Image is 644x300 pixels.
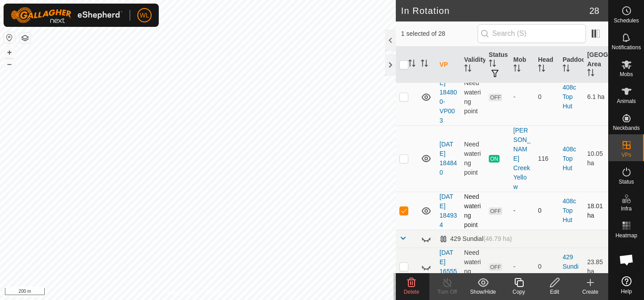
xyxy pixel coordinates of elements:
span: 1 selected of 28 [401,29,478,39]
span: Notifications [612,45,641,50]
a: Contact Us [207,288,233,296]
div: Turn Off [429,288,465,296]
span: Mobs [620,72,633,77]
span: Delete [404,289,419,295]
span: OFF [489,94,502,101]
div: Open chat [613,246,640,273]
p-sorticon: Activate to sort [587,70,594,77]
td: 23.85 ha [584,248,608,286]
td: 18.01 ha [584,192,608,230]
span: VPs [621,152,631,158]
td: Need watering point [461,69,485,125]
div: 429 Sundial [440,235,512,243]
span: Help [621,289,632,294]
a: Privacy Policy [162,288,196,296]
div: [PERSON_NAME] Creek Yellow [513,126,531,192]
p-sorticon: Activate to sort [421,61,428,68]
div: Edit [537,288,572,296]
div: - [513,262,531,271]
div: Create [572,288,608,296]
a: 408c Top Hut [563,84,576,110]
a: 429 Sundial [563,253,579,279]
button: + [4,47,15,58]
span: (46.79 ha) [483,235,512,242]
a: [DATE] 184840 [440,141,457,176]
td: Need watering point [461,248,485,286]
th: Head [534,47,559,83]
td: 0 [534,192,559,230]
a: [DATE] 184934 [440,193,457,228]
th: Status [485,47,510,83]
td: 6.1 ha [584,69,608,125]
h2: In Rotation [401,5,589,16]
p-sorticon: Activate to sort [513,66,521,73]
a: [DATE] 184800-VP003 [440,70,457,124]
th: Paddock [559,47,584,83]
div: - [513,206,531,215]
td: 116 [534,125,559,192]
button: Reset Map [4,32,15,43]
button: Map Layers [20,33,30,43]
td: Need watering point [461,125,485,192]
span: Animals [617,99,636,104]
div: Show/Hide [465,288,501,296]
div: Copy [501,288,537,296]
span: WL [140,11,149,20]
span: Infra [621,206,631,211]
p-sorticon: Activate to sort [408,61,415,68]
th: Mob [510,47,534,83]
td: 0 [534,69,559,125]
span: Schedules [614,18,639,23]
th: Validity [461,47,485,83]
p-sorticon: Activate to sort [489,61,496,68]
p-sorticon: Activate to sort [538,66,545,73]
td: 0 [534,248,559,286]
a: 408c Top Hut [563,146,576,171]
input: Search (S) [478,24,586,43]
td: Need watering point [461,192,485,230]
span: OFF [489,207,502,215]
span: 28 [589,4,599,17]
td: 10.05 ha [584,125,608,192]
a: [DATE] 165552 [440,249,457,284]
span: Heatmap [615,233,637,238]
span: Status [619,179,634,184]
img: Gallagher Logo [11,7,123,23]
span: ON [489,155,500,163]
span: OFF [489,263,502,271]
div: - [513,92,531,102]
a: Help [609,273,644,298]
button: – [4,59,15,69]
th: [GEOGRAPHIC_DATA] Area [584,47,608,83]
a: 408c Top Hut [563,197,576,223]
p-sorticon: Activate to sort [464,66,471,73]
span: Neckbands [613,125,640,131]
th: VP [436,47,461,83]
p-sorticon: Activate to sort [563,66,570,73]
